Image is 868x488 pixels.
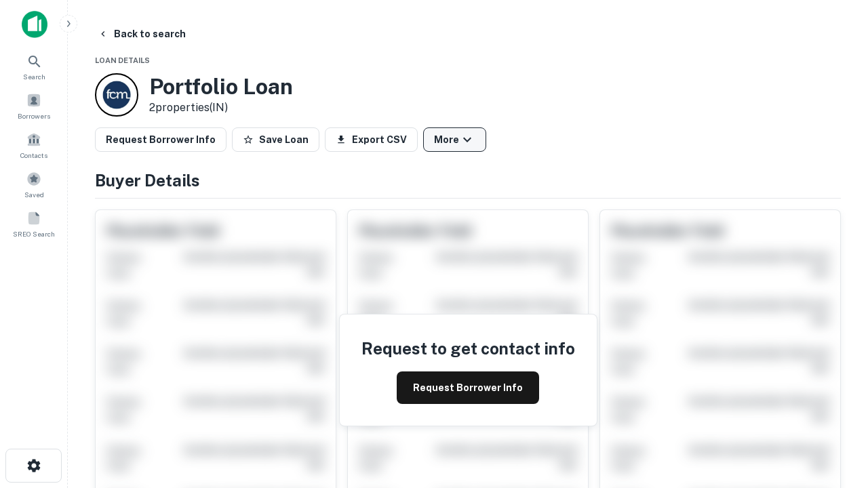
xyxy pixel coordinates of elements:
[95,56,150,64] span: Loan Details
[361,336,575,361] h4: Request to get contact info
[22,11,47,38] img: capitalize-icon.png
[149,74,293,100] h3: Portfolio Loan
[232,127,319,152] button: Save Loan
[18,110,50,121] span: Borrowers
[95,127,226,152] button: Request Borrower Info
[20,150,47,161] span: Contacts
[149,100,293,116] p: 2 properties (IN)
[4,48,64,85] a: Search
[325,127,418,152] button: Export CSV
[23,71,45,82] span: Search
[800,336,868,401] iframe: Chat Widget
[95,168,841,192] h4: Buyer Details
[423,127,486,152] button: More
[24,189,44,200] span: Saved
[4,205,64,242] a: SREO Search
[4,87,64,124] a: Borrowers
[4,127,64,163] a: Contacts
[13,228,55,239] span: SREO Search
[4,166,64,203] a: Saved
[92,22,191,46] button: Back to search
[397,371,539,404] button: Request Borrower Info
